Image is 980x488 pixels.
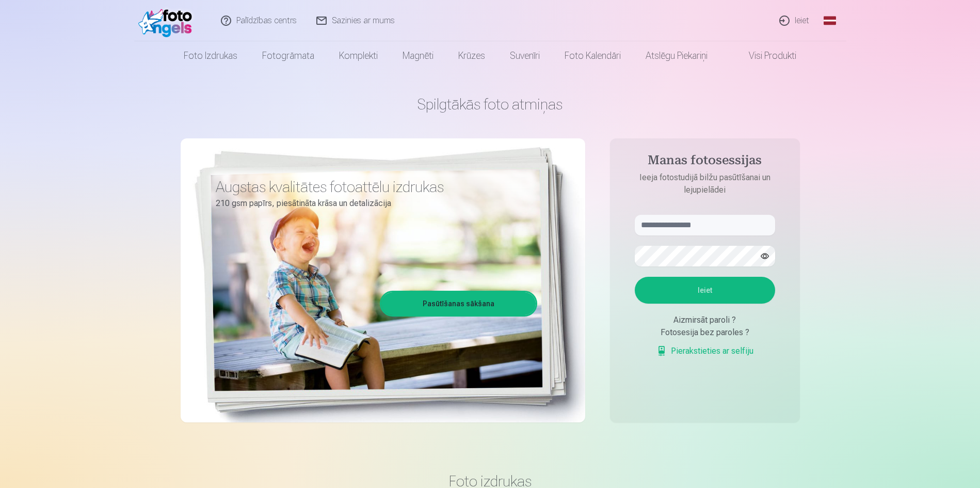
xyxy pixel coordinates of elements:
[216,196,529,211] p: 210 gsm papīrs, piesātināta krāsa un detalizācija
[138,4,198,37] img: /fa1
[181,95,800,114] h1: Spilgtākās foto atmiņas
[633,41,720,70] a: Atslēgu piekariņi
[552,41,633,70] a: Foto kalendāri
[250,41,327,70] a: Fotogrāmata
[624,171,785,196] p: Ieeja fotostudijā bilžu pasūtīšanai un lejupielādei
[381,292,536,315] a: Pasūtīšanas sākšana
[497,41,552,70] a: Suvenīri
[720,41,809,70] a: Visi produkti
[390,41,446,70] a: Magnēti
[327,41,390,70] a: Komplekti
[216,178,529,196] h3: Augstas kvalitātes fotoattēlu izdrukas
[624,153,785,171] h4: Manas fotosessijas
[446,41,497,70] a: Krūzes
[635,277,775,304] button: Ieiet
[635,326,775,339] div: Fotosesija bez paroles ?
[656,345,753,357] a: Pierakstieties ar selfiju
[635,314,775,326] div: Aizmirsāt paroli ?
[171,41,250,70] a: Foto izdrukas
